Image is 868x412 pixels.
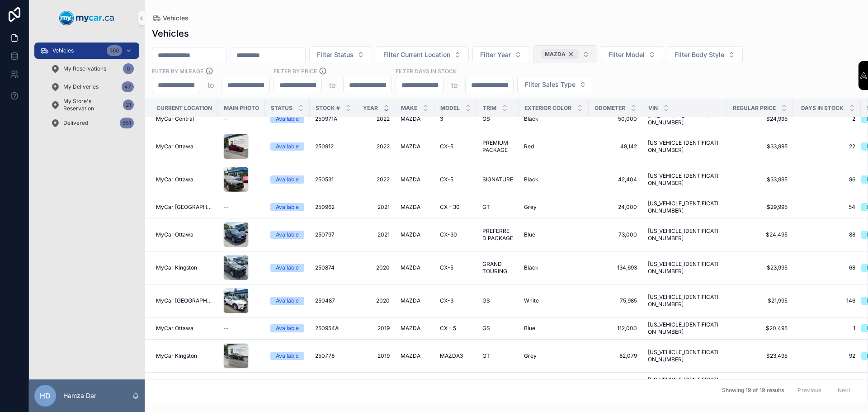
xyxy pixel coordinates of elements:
a: [US_VEHICLE_IDENTIFICATION_NUMBER] [648,294,722,308]
a: MAZDA [401,297,429,304]
a: 2022 [363,143,390,150]
span: GS [482,297,490,304]
a: Delivered651 [45,115,139,131]
span: Red [524,143,534,150]
span: 68 [798,264,855,271]
a: 250912 [315,143,352,150]
div: 0 [123,63,134,74]
span: -- [223,325,229,332]
a: Available [270,324,304,332]
span: MyCar Ottawa [156,231,193,238]
span: 24,000 [594,204,637,211]
a: 82,079 [594,352,637,360]
span: $29,995 [732,204,788,211]
span: 112,000 [594,325,637,332]
a: MAZDA [401,231,429,238]
span: Blue [524,325,535,332]
a: 2020 [363,264,390,271]
a: 250954A [315,325,352,332]
span: 88 [798,231,855,238]
button: Select Button [309,46,372,63]
a: 42,404 [594,176,637,183]
button: Select Button [533,45,597,63]
a: MAZDA3 [440,352,472,360]
label: Filter By Mileage [152,67,203,75]
span: Trim [483,104,496,112]
span: 49,142 [594,143,637,150]
a: 250778 [315,352,352,360]
div: Available [276,297,299,305]
span: [US_VEHICLE_IDENTIFICATION_NUMBER] [648,172,722,187]
span: [US_VEHICLE_IDENTIFICATION_NUMBER] [648,260,722,275]
span: White [524,297,539,304]
a: 2022 [363,176,390,183]
p: to [329,80,336,90]
a: 2021 [363,204,390,211]
a: Black [524,115,583,123]
a: PREFERRED PACKAGE [482,227,513,242]
label: Filter Days In Stock [396,67,457,75]
a: Black [524,264,583,271]
a: MAZDA [401,204,429,211]
a: Vehicles360 [34,43,139,59]
span: My Deliveries [63,83,99,90]
a: [US_VEHICLE_IDENTIFICATION_NUMBER] [648,349,722,363]
div: Available [276,175,299,184]
span: 250954A [315,325,339,332]
span: My Store's Reservation [63,98,119,112]
a: [US_VEHICLE_IDENTIFICATION_NUMBER] [648,227,722,242]
span: Delivered [63,119,88,127]
a: My Store's Reservation21 [45,97,139,113]
span: -- [223,115,229,123]
button: Unselect 25 [541,49,579,59]
span: MyCar Kingston [156,264,197,271]
a: $23,995 [732,264,788,271]
span: CX-5 [440,176,453,183]
a: 73,000 [594,231,637,238]
div: Available [276,264,299,272]
span: $24,995 [732,115,788,123]
a: CX - 30 [440,204,472,211]
a: 22 [798,143,855,150]
span: Grey [524,204,537,211]
span: MyCar Ottawa [156,325,193,332]
a: GS [482,297,513,304]
span: Filter Model [609,50,645,59]
button: Select Button [601,46,663,63]
a: [US_VEHICLE_IDENTIFICATION_NUMBER] [648,321,722,336]
a: GRAND TOURING [482,260,513,275]
span: CX-3 [440,297,453,304]
div: 651 [120,118,134,128]
a: 2021 [363,231,390,238]
span: MAZDA [401,231,420,238]
a: $21,995 [732,297,788,304]
a: [US_VEHICLE_IDENTIFICATION_NUMBER] [648,139,722,154]
span: Exterior Color [524,104,571,112]
span: 2020 [363,297,390,304]
a: 146 [798,297,855,304]
span: Filter Sales Type [525,80,576,89]
a: $20,495 [732,325,788,332]
a: MyCar Kingston [156,352,212,360]
a: 2022 [363,115,390,123]
a: 250531 [315,176,352,183]
a: 134,693 [594,264,637,271]
p: to [451,80,458,90]
a: $33,995 [732,143,788,150]
span: Status [271,104,292,112]
a: GS [482,325,513,332]
span: Odometer [594,104,625,112]
span: Black [524,176,538,183]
